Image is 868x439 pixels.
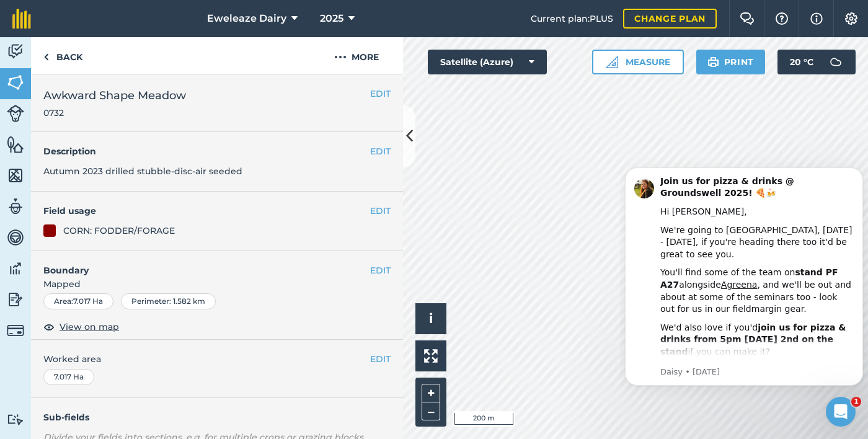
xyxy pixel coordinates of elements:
[592,50,684,74] button: Measure
[7,166,24,185] img: svg+xml;base64,PHN2ZyB4bWxucz0iaHR0cDovL3d3dy53My5vcmcvMjAwMC9zdmciIHdpZHRoPSI1NiIgaGVpZ2h0PSI2MC...
[424,349,438,363] img: Four arrows, one pointing top left, one top right, one bottom right and the last bottom left
[63,224,175,237] div: CORN: FODDER/FORAGE
[31,410,403,424] h4: Sub-fields
[7,290,24,309] img: svg+xml;base64,PD94bWwgdmVyc2lvbj0iMS4wIiBlbmNvZGluZz0idXRmLTgiPz4KPCEtLSBHZW5lcmF0b3I6IEFkb2JlIE...
[43,293,113,309] div: Area : 7.017 Ha
[851,397,861,407] span: 1
[7,228,24,247] img: svg+xml;base64,PD94bWwgdmVyc2lvbj0iMS4wIiBlbmNvZGluZz0idXRmLTgiPz4KPCEtLSBHZW5lcmF0b3I6IEFkb2JlIE...
[31,37,95,74] a: Back
[740,12,755,25] img: Two speech bubbles overlapping with the left bubble in the forefront
[623,9,717,29] a: Change plan
[826,397,856,427] iframe: Intercom live chat
[43,166,242,177] span: Autumn 2023 drilled stubble-disc-air seeded
[7,135,24,154] img: svg+xml;base64,PHN2ZyB4bWxucz0iaHR0cDovL3d3dy53My5vcmcvMjAwMC9zdmciIHdpZHRoPSI1NiIgaGVpZ2h0PSI2MC...
[12,9,31,29] img: fieldmargin Logo
[43,319,55,334] img: svg+xml;base64,PHN2ZyB4bWxucz0iaHR0cDovL3d3dy53My5vcmcvMjAwMC9zdmciIHdpZHRoPSIxOCIgaGVpZ2h0PSIyNC...
[370,144,391,158] button: EDIT
[823,50,848,74] img: svg+xml;base64,PD94bWwgdmVyc2lvbj0iMS4wIiBlbmNvZGluZz0idXRmLTgiPz4KPCEtLSBHZW5lcmF0b3I6IEFkb2JlIE...
[7,259,24,278] img: svg+xml;base64,PD94bWwgdmVyc2lvbj0iMS4wIiBlbmNvZGluZz0idXRmLTgiPz4KPCEtLSBHZW5lcmF0b3I6IEFkb2JlIE...
[707,55,719,69] img: svg+xml;base64,PHN2ZyB4bWxucz0iaHR0cDovL3d3dy53My5vcmcvMjAwMC9zdmciIHdpZHRoPSIxOSIgaGVpZ2h0PSIyNC...
[60,320,119,334] span: View on map
[7,197,24,216] img: svg+xml;base64,PD94bWwgdmVyc2lvbj0iMS4wIiBlbmNvZGluZz0idXRmLTgiPz4KPCEtLSBHZW5lcmF0b3I6IEFkb2JlIE...
[428,50,547,74] button: Satellite (Azure)
[844,12,859,25] img: A cog icon
[422,384,440,402] button: +
[43,107,186,119] span: 0732
[121,293,216,309] div: Perimeter : 1.582 km
[31,277,403,291] span: Mapped
[43,352,391,366] span: Worked area
[43,144,391,158] h4: Description
[422,402,440,420] button: –
[606,56,618,68] img: Ruler icon
[334,50,347,64] img: svg+xml;base64,PHN2ZyB4bWxucz0iaHR0cDovL3d3dy53My5vcmcvMjAwMC9zdmciIHdpZHRoPSIyMCIgaGVpZ2h0PSIyNC...
[777,50,856,74] button: 20 °C
[370,204,391,218] button: EDIT
[43,319,119,334] button: View on map
[43,204,370,218] h4: Field usage
[774,12,789,25] img: A question mark icon
[7,414,24,425] img: svg+xml;base64,PD94bWwgdmVyc2lvbj0iMS4wIiBlbmNvZGluZz0idXRmLTgiPz4KPCEtLSBHZW5lcmF0b3I6IEFkb2JlIE...
[31,251,370,277] h4: Boundary
[43,50,49,64] img: svg+xml;base64,PHN2ZyB4bWxucz0iaHR0cDovL3d3dy53My5vcmcvMjAwMC9zdmciIHdpZHRoPSI5IiBoZWlnaHQ9IjI0Ii...
[810,11,823,26] img: svg+xml;base64,PHN2ZyB4bWxucz0iaHR0cDovL3d3dy53My5vcmcvMjAwMC9zdmciIHdpZHRoPSIxNyIgaGVpZ2h0PSIxNy...
[620,149,868,406] iframe: Intercom notifications message
[43,369,94,385] div: 7.017 Ha
[415,303,446,334] button: i
[531,12,613,25] span: Current plan : PLUS
[7,322,24,339] img: svg+xml;base64,PD94bWwgdmVyc2lvbj0iMS4wIiBlbmNvZGluZz0idXRmLTgiPz4KPCEtLSBHZW5lcmF0b3I6IEFkb2JlIE...
[43,87,186,104] span: Awkward Shape Meadow
[310,37,403,74] button: More
[696,50,766,74] button: Print
[7,105,24,122] img: svg+xml;base64,PD94bWwgdmVyc2lvbj0iMS4wIiBlbmNvZGluZz0idXRmLTgiPz4KPCEtLSBHZW5lcmF0b3I6IEFkb2JlIE...
[790,50,813,74] span: 20 ° C
[370,264,391,277] button: EDIT
[370,352,391,366] button: EDIT
[7,73,24,92] img: svg+xml;base64,PHN2ZyB4bWxucz0iaHR0cDovL3d3dy53My5vcmcvMjAwMC9zdmciIHdpZHRoPSI1NiIgaGVpZ2h0PSI2MC...
[7,42,24,61] img: svg+xml;base64,PD94bWwgdmVyc2lvbj0iMS4wIiBlbmNvZGluZz0idXRmLTgiPz4KPCEtLSBHZW5lcmF0b3I6IEFkb2JlIE...
[320,11,343,26] span: 2025
[429,311,433,326] span: i
[370,87,391,100] button: EDIT
[207,11,286,26] span: Eweleaze Dairy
